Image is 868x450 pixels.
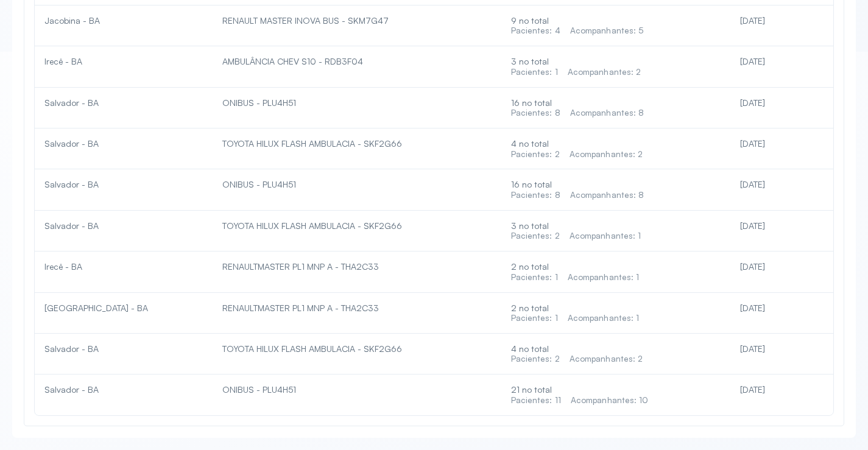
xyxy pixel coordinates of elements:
div: Pacientes: 1 [511,272,558,283]
div: Pacientes: 8 [511,108,560,118]
div: Salvador - BA [44,179,203,190]
div: Acompanhantes: 2 [570,149,643,160]
div: Acompanhantes: 10 [571,395,649,406]
div: [DATE] [740,384,824,395]
div: [DATE] [740,303,824,314]
div: Salvador - BA [44,138,203,149]
div: [GEOGRAPHIC_DATA] - BA [44,303,203,314]
div: Acompanhantes: 2 [568,67,641,77]
div: Irecê - BA [44,261,203,272]
div: Salvador - BA [44,97,203,108]
div: [DATE] [740,343,824,354]
div: [DATE] [740,138,824,149]
div: Acompanhantes: 5 [570,26,644,36]
div: TOYOTA HILUX FLASH AMBULACIA - SKF2G66 [222,220,491,231]
div: Salvador - BA [44,220,203,231]
div: Acompanhantes: 1 [568,313,640,323]
div: Jacobina - BA [44,15,203,26]
div: [DATE] [740,56,824,67]
div: Acompanhantes: 8 [570,190,644,200]
div: [DATE] [740,15,824,26]
div: 16 no total [511,97,721,118]
div: Pacientes: 4 [511,26,560,36]
div: Pacientes: 2 [511,149,560,160]
div: ONIBUS - PLU4H51 [222,384,491,395]
div: ONIBUS - PLU4H51 [222,97,491,108]
div: RENAULT MASTER INOVA BUS - SKM7G47 [222,15,491,26]
div: RENAULTMASTER PL1 MNP A - THA2C33 [222,303,491,314]
div: Pacientes: 11 [511,395,561,406]
div: Acompanhantes: 1 [570,231,641,241]
div: 3 no total [511,220,721,241]
div: [DATE] [740,97,824,108]
div: 3 no total [511,56,721,77]
div: AMBULÂNCIA CHEV S10 - RDB3F04 [222,56,491,67]
div: 4 no total [511,343,721,364]
div: 21 no total [511,384,721,405]
div: Pacientes: 1 [511,313,558,323]
div: 4 no total [511,138,721,159]
div: Salvador - BA [44,343,203,354]
div: ONIBUS - PLU4H51 [222,179,491,190]
div: RENAULTMASTER PL1 MNP A - THA2C33 [222,261,491,272]
div: Acompanhantes: 1 [568,272,640,283]
div: Pacientes: 2 [511,231,560,241]
div: TOYOTA HILUX FLASH AMBULACIA - SKF2G66 [222,343,491,354]
div: [DATE] [740,261,824,272]
div: 9 no total [511,15,721,36]
div: Irecê - BA [44,56,203,67]
div: 2 no total [511,303,721,323]
div: Pacientes: 1 [511,67,558,77]
div: Pacientes: 2 [511,354,560,364]
div: Salvador - BA [44,384,203,395]
div: [DATE] [740,220,824,231]
div: Acompanhantes: 2 [570,354,643,364]
div: Pacientes: 8 [511,190,560,200]
div: Acompanhantes: 8 [570,108,644,118]
div: TOYOTA HILUX FLASH AMBULACIA - SKF2G66 [222,138,491,149]
div: [DATE] [740,179,824,190]
div: 16 no total [511,179,721,200]
div: 2 no total [511,261,721,282]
